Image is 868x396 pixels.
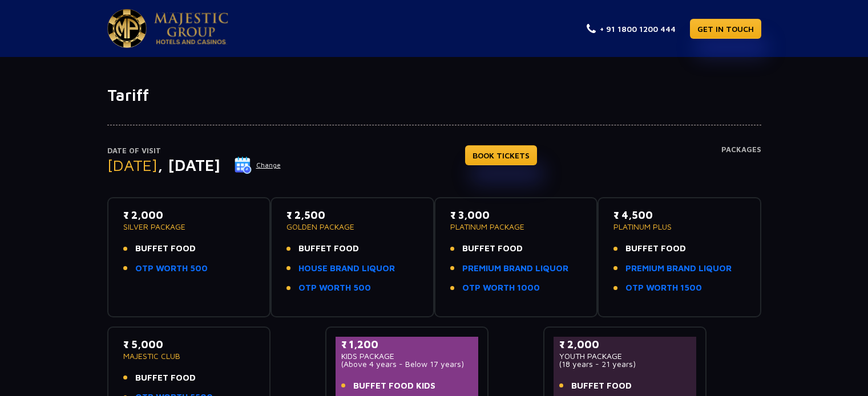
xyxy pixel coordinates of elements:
p: ₹ 3,000 [450,207,582,223]
img: Majestic Pride [107,9,147,48]
p: KIDS PACKAGE [341,352,473,360]
p: GOLDEN PACKAGE [286,223,418,231]
a: GET IN TOUCH [690,19,761,39]
p: SILVER PACKAGE [123,223,255,231]
img: Majestic Pride [154,13,228,44]
p: Date of Visit [107,145,281,157]
p: YOUTH PACKAGE [559,352,691,360]
span: BUFFET FOOD [135,242,196,255]
p: PLATINUM PACKAGE [450,223,582,231]
h1: Tariff [107,85,761,105]
p: MAJESTIC CLUB [123,352,255,360]
a: OTP WORTH 1000 [462,281,540,295]
p: ₹ 2,000 [123,207,255,223]
p: (18 years - 21 years) [559,360,691,368]
span: BUFFET FOOD [571,379,632,393]
a: PREMIUM BRAND LIQUOR [625,262,732,275]
a: BOOK TICKETS [465,145,537,165]
a: PREMIUM BRAND LIQUOR [462,262,568,275]
span: BUFFET FOOD [135,371,196,385]
a: OTP WORTH 500 [135,262,208,275]
span: BUFFET FOOD [298,242,359,255]
p: ₹ 2,000 [559,337,691,352]
p: (Above 4 years - Below 17 years) [341,360,473,368]
p: ₹ 5,000 [123,337,255,352]
a: OTP WORTH 1500 [625,281,702,295]
p: ₹ 1,200 [341,337,473,352]
a: + 91 1800 1200 444 [587,23,676,35]
span: , [DATE] [158,156,220,174]
button: Change [234,156,281,174]
span: BUFFET FOOD [625,242,686,255]
h4: Packages [721,145,761,186]
a: OTP WORTH 500 [298,281,371,295]
p: ₹ 4,500 [613,207,745,223]
p: PLATINUM PLUS [613,223,745,231]
span: BUFFET FOOD [462,242,523,255]
p: ₹ 2,500 [286,207,418,223]
span: [DATE] [107,156,158,174]
a: HOUSE BRAND LIQUOR [298,262,395,275]
span: BUFFET FOOD KIDS [353,379,435,393]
